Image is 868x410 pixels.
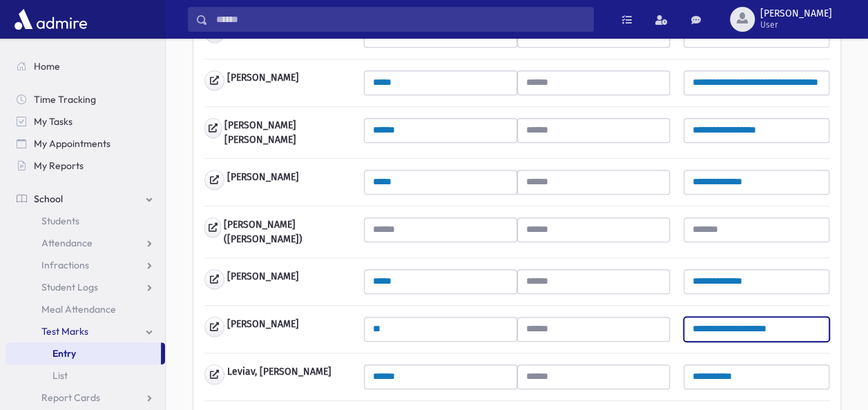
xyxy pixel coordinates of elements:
[6,232,165,254] a: Attendance
[6,133,165,155] a: My Appointments
[227,364,331,384] b: Leviav, [PERSON_NAME]
[6,254,165,276] a: Infractions
[41,303,116,315] span: Meal Attendance
[6,342,161,364] a: Entry
[224,217,350,246] b: [PERSON_NAME] ([PERSON_NAME])
[52,369,68,382] span: List
[41,325,88,338] span: Test Marks
[6,155,165,177] a: My Reports
[34,60,60,72] span: Home
[34,137,110,150] span: My Appointments
[11,6,90,33] img: AdmirePro
[41,237,93,249] span: Attendance
[34,193,63,205] span: School
[760,19,832,30] span: User
[6,298,165,320] a: Meal Attendance
[227,269,299,289] b: [PERSON_NAME]
[41,391,100,404] span: Report Cards
[227,170,299,190] b: [PERSON_NAME]
[6,210,165,232] a: Students
[41,281,98,293] span: Student Logs
[208,7,593,32] input: Search
[52,347,76,360] span: Entry
[224,118,350,147] b: [PERSON_NAME] [PERSON_NAME]
[6,364,165,387] a: List
[6,110,165,133] a: My Tasks
[34,159,84,172] span: My Reports
[34,115,73,128] span: My Tasks
[6,276,165,298] a: Student Logs
[6,188,165,210] a: School
[227,317,299,337] b: [PERSON_NAME]
[227,70,299,90] b: [PERSON_NAME]
[6,320,165,342] a: Test Marks
[6,387,165,409] a: Report Cards
[6,55,165,77] a: Home
[41,215,79,227] span: Students
[6,88,165,110] a: Time Tracking
[34,93,96,106] span: Time Tracking
[41,259,89,271] span: Infractions
[760,8,832,19] span: [PERSON_NAME]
